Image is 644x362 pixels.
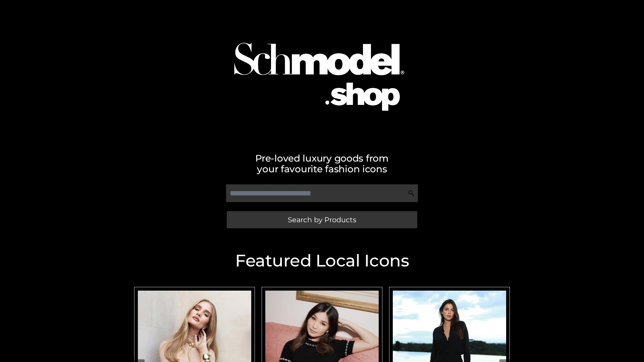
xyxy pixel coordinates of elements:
span: Search by Products [288,216,356,223]
img: Search Icon [408,190,415,196]
a: Search by Products [227,211,417,228]
h2: Pre-loved luxury goods from your favourite fashion icons [131,153,513,174]
h2: Featured Local Icons​ [131,252,513,269]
